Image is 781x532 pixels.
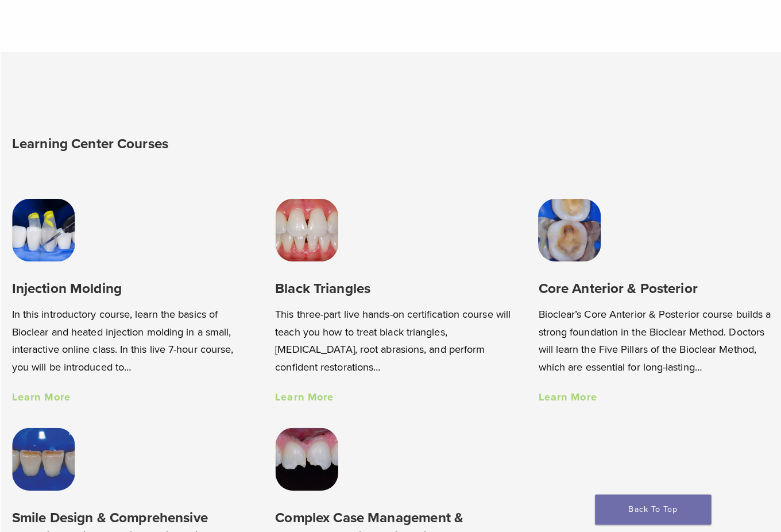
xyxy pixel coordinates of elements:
[12,302,249,371] p: In this introductory course, learn the basics of Bioclear and heated injection molding in a small...
[532,276,769,295] h3: Core Anterior & Posterior
[12,129,428,156] h2: Learning Center Courses
[588,489,703,519] a: Back To Top
[532,386,590,399] a: Learn More
[272,276,509,295] h3: Black Triangles
[532,302,769,371] p: Bioclear’s Core Anterior & Posterior course builds a strong foundation in the Bioclear Method. Do...
[272,302,509,371] p: This three-part live hands-on certification course will teach you how to treat black triangles, [...
[12,276,249,295] h3: Injection Molding
[12,386,70,399] a: Learn More
[272,386,330,399] a: Learn More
